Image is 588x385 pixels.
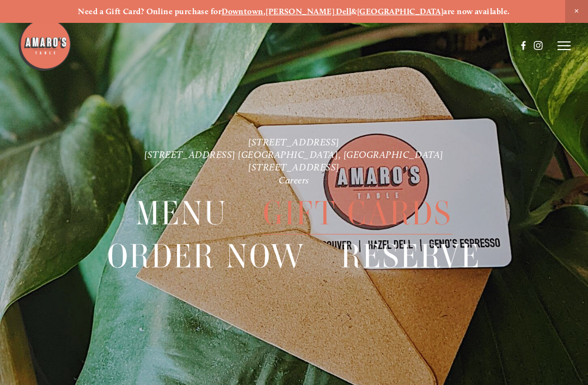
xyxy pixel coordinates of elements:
[136,192,228,234] a: Menu
[222,7,264,16] a: Downtown
[264,7,266,16] strong: ,
[341,235,481,277] a: Reserve
[78,7,222,16] strong: Need a Gift Card? Online purchase for
[357,7,444,16] a: [GEOGRAPHIC_DATA]
[263,192,452,234] a: Gift Cards
[107,235,305,277] a: Order Now
[144,149,444,160] a: [STREET_ADDRESS] [GEOGRAPHIC_DATA], [GEOGRAPHIC_DATA]
[443,7,510,16] strong: are now available.
[341,235,481,278] span: Reserve
[266,7,351,16] a: [PERSON_NAME] Dell
[279,174,309,185] a: Careers
[351,7,357,16] strong: &
[107,235,305,278] span: Order Now
[248,136,340,147] a: [STREET_ADDRESS]
[248,161,340,173] a: [STREET_ADDRESS]
[17,17,72,72] img: Amaro's Table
